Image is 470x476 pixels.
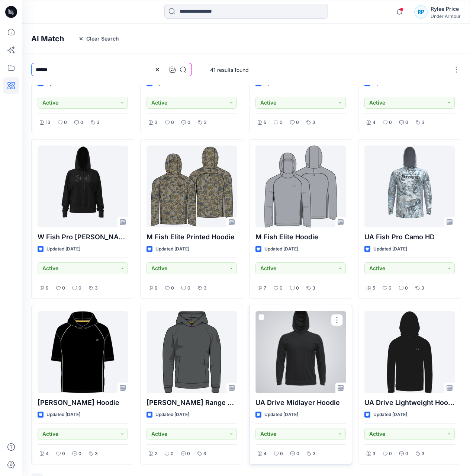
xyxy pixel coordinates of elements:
p: 3 [203,450,206,458]
p: 4 [373,119,376,127]
p: 0 [280,284,283,292]
p: 0 [171,119,174,127]
button: Clear Search [73,33,124,45]
p: 13 [46,119,51,127]
p: Updated [DATE] [264,245,298,253]
a: UA Fish Pro Camo HD [364,146,455,227]
p: 0 [171,284,174,292]
p: [PERSON_NAME] Range Hoodie [147,397,237,408]
a: Curry Range Hoodie [147,311,237,393]
p: Updated [DATE] [264,411,298,419]
p: Updated [DATE] [46,411,80,419]
p: 0 [389,284,392,292]
p: 0 [389,119,392,127]
p: 3 [312,119,315,127]
p: Updated [DATE] [46,245,80,253]
p: 41 results found [210,66,249,74]
p: 3 [97,119,100,127]
p: 0 [78,450,81,458]
p: UA Drive Midlayer Hoodie [255,397,346,408]
p: 3 [313,450,316,458]
p: 0 [405,450,408,458]
a: M Fish Elite Hoodie [255,146,346,227]
div: Under Armour [431,13,461,19]
p: 4 [46,450,49,458]
div: RP [414,5,428,19]
p: UA Fish Pro Camo HD [364,232,455,242]
p: 2 [155,450,157,458]
p: 7 [264,284,266,292]
p: 3 [204,284,207,292]
p: 0 [296,450,299,458]
p: 3 [204,119,207,127]
p: Updated [DATE] [373,245,407,253]
p: 0 [64,119,67,127]
p: 3 [422,119,425,127]
p: 0 [80,119,83,127]
p: 9 [155,284,158,292]
p: 3 [373,450,376,458]
p: 0 [405,284,408,292]
p: 4 [264,450,267,458]
h4: AI Match [31,34,64,43]
a: Curry SS Hoodie [38,311,128,393]
p: 5 [373,284,375,292]
p: 0 [187,284,190,292]
p: 0 [171,450,174,458]
p: 0 [78,284,81,292]
a: W Fish Pro Terry Hoodie [38,146,128,227]
p: Updated [DATE] [155,411,189,419]
div: Rylee Price [431,4,461,13]
p: 3 [95,284,98,292]
p: 3 [312,284,315,292]
p: 0 [296,119,299,127]
p: 0 [62,450,65,458]
p: 0 [389,450,392,458]
a: M Fish Elite Printed Hoodie [147,146,237,227]
p: 0 [405,119,408,127]
p: 0 [280,119,283,127]
p: 0 [280,450,283,458]
p: 0 [62,284,65,292]
p: M Fish Elite Hoodie [255,232,346,242]
p: Updated [DATE] [155,245,189,253]
p: 0 [296,284,299,292]
p: UA Drive Lightweight Hoodie [364,397,455,408]
a: UA Drive Midlayer Hoodie [255,311,346,393]
p: 3 [95,450,98,458]
p: [PERSON_NAME] Hoodie [38,397,128,408]
p: 0 [187,450,190,458]
a: UA Drive Lightweight Hoodie [364,311,455,393]
p: Updated [DATE] [373,411,407,419]
p: M Fish Elite Printed Hoodie [147,232,237,242]
p: W Fish Pro [PERSON_NAME] [38,232,128,242]
p: 0 [187,119,190,127]
p: 5 [264,119,266,127]
p: 3 [422,450,425,458]
p: 3 [421,284,424,292]
p: 3 [155,119,158,127]
p: 9 [46,284,49,292]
